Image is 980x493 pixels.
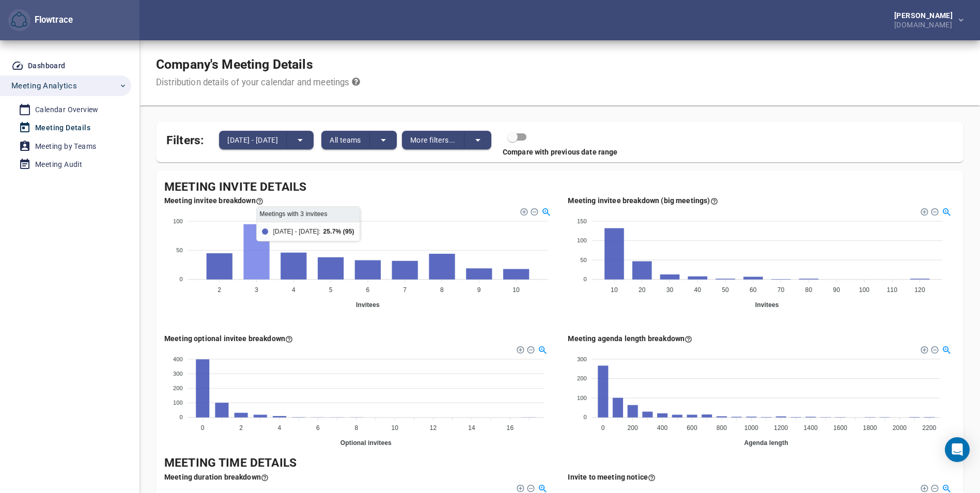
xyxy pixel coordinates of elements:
tspan: 0 [180,276,183,283]
text: Invitees [356,301,380,309]
div: [PERSON_NAME] [894,12,957,19]
div: split button [321,131,397,149]
div: split button [219,131,314,149]
tspan: 100 [173,399,183,406]
span: Meeting Analytics [11,79,77,93]
tspan: 0 [583,276,586,283]
div: Flowtrace [30,14,73,26]
div: Compare with previous date range [156,147,955,157]
div: Zoom Out [930,345,937,352]
tspan: 200 [173,385,183,391]
tspan: 100 [859,286,869,294]
div: Zoom Out [930,484,937,491]
div: Here you see how many meetings by the duration of it (duration in 5 minute steps). We don't show ... [164,472,269,482]
tspan: 200 [627,424,638,432]
tspan: 0 [180,414,183,421]
div: [DOMAIN_NAME] [894,19,957,28]
button: More filters... [402,131,464,149]
div: Distribution details of your calendar and meetings [156,76,360,89]
tspan: 50 [722,286,729,294]
tspan: 110 [886,286,897,294]
tspan: 7 [403,286,407,294]
div: Selection Zoom [538,345,547,353]
tspan: 2 [239,424,243,432]
text: Invitees [755,301,779,309]
tspan: 20 [638,286,645,294]
tspan: 90 [833,286,840,294]
button: Flowtrace [8,9,30,32]
tspan: 8 [354,424,358,432]
div: Dashboard [28,59,66,72]
tspan: 120 [914,286,925,294]
div: Zoom In [920,484,927,491]
tspan: 5 [329,286,333,294]
tspan: 600 [687,424,697,432]
div: Zoom Out [930,207,937,214]
div: Here you see how many meetings you organize per number of invitees (for meetings with 500 or less... [568,195,718,206]
tspan: 1800 [863,424,877,432]
tspan: 10 [512,286,520,294]
tspan: 4 [278,424,282,432]
tspan: 4 [292,286,295,294]
tspan: 9 [477,286,481,294]
tspan: 1600 [833,424,847,432]
tspan: 60 [750,286,757,294]
div: Flowtrace [8,9,73,32]
tspan: 12 [430,424,437,432]
tspan: 80 [805,286,812,294]
div: Selection Zoom [941,483,950,491]
span: More filters... [410,134,456,146]
div: Zoom In [920,207,927,214]
span: Filters: [166,127,204,149]
div: split button [402,131,491,149]
div: Zoom Out [530,207,537,214]
tspan: 200 [577,375,587,381]
div: Zoom In [516,345,523,352]
img: Flowtrace [11,12,27,28]
div: Here you see how many meetings have had advance notice in hours when the invite was sent out [568,472,656,482]
tspan: 10 [391,424,398,432]
div: Selection Zoom [541,207,550,215]
div: Here you see how many meetings you have with per optional invitees (up to 20 optional invitees). [164,333,293,344]
div: Zoom Out [526,345,534,352]
div: Zoom Out [526,484,534,491]
tspan: 3 [255,286,258,294]
div: Selection Zoom [538,483,547,491]
tspan: 150 [577,218,587,224]
tspan: 300 [577,356,587,362]
tspan: 30 [666,286,673,294]
tspan: 1000 [744,424,758,432]
div: Here you see how many meetings have certain length of an agenda and up to 2.5k characters. The le... [568,333,693,344]
tspan: 300 [173,371,183,377]
tspan: 16 [507,424,514,432]
button: [PERSON_NAME][DOMAIN_NAME] [878,9,972,32]
text: Optional invitees [340,439,392,446]
tspan: 14 [468,424,475,432]
tspan: 40 [694,286,701,294]
tspan: 8 [440,286,444,294]
div: Meeting Audit [35,158,82,171]
button: [DATE] - [DATE] [219,131,287,149]
tspan: 100 [577,395,587,401]
div: Selection Zoom [941,207,950,215]
tspan: 6 [366,286,369,294]
div: Open Intercom Messenger [945,437,970,462]
tspan: 0 [201,424,205,432]
tspan: 2200 [922,424,936,432]
div: Meeting Details [35,121,90,134]
button: All teams [321,131,370,149]
tspan: 400 [173,356,183,362]
div: Zoom In [520,207,527,214]
div: Meeting by Teams [35,140,96,153]
tspan: 10 [611,286,618,294]
text: Agenda length [744,439,788,446]
tspan: 0 [583,414,586,421]
tspan: 100 [173,218,183,224]
tspan: 70 [777,286,784,294]
tspan: 6 [316,424,320,432]
div: Calendar Overview [35,103,99,116]
div: Zoom In [516,484,523,491]
tspan: 1200 [774,424,788,432]
tspan: 400 [657,424,667,432]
